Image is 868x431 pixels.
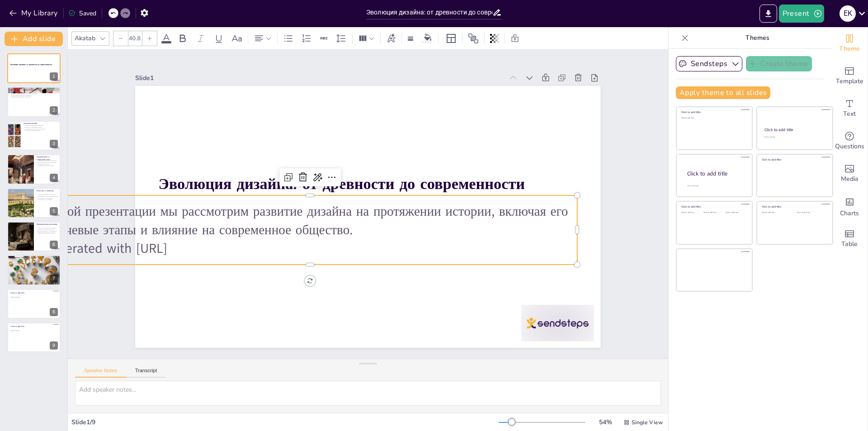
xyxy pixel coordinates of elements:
[37,194,58,195] p: Человеческие ценности в дизайне
[10,264,58,266] p: Функциональность и эстетика
[37,197,58,199] p: Доступность и разнообразие
[7,322,61,352] div: 9
[384,31,398,46] div: Text effects
[444,31,458,46] div: Layout
[406,31,415,46] div: Border settings
[836,76,863,86] span: Template
[73,32,97,44] div: Akatab
[746,56,812,71] button: Create theme
[50,341,58,350] div: 9
[37,231,58,232] p: Ориентированность на потребителя
[50,241,58,249] div: 6
[5,32,63,46] button: Add slide
[703,212,724,214] div: Click to add text
[468,33,479,44] span: Position
[831,27,868,60] div: Change the overall theme
[10,93,58,95] p: [PERSON_NAME] отражает ценности и верования
[10,257,58,260] p: Современные тенденции в дизайне
[632,419,663,426] span: Single View
[831,92,868,125] div: Add text boxes
[10,291,24,294] span: Click to add title
[50,308,58,316] div: 8
[10,325,24,328] span: Click to add title
[831,125,868,157] div: Get real-time input from your audience
[10,262,58,264] p: Использование новых технологий
[23,129,58,131] p: Эстетика и функциональность
[840,208,859,218] span: Charts
[841,239,858,249] span: Table
[831,190,868,223] div: Add charts and graphs
[831,60,868,92] div: Add ready made slides
[681,212,702,214] div: Click to add text
[75,368,126,378] button: Speaker Notes
[843,109,856,119] span: Text
[43,239,577,258] p: Generated with [URL]
[366,6,492,19] input: Insert title
[37,163,58,165] p: Влияние на атмосферу
[687,170,745,177] div: Click to add title
[37,223,58,226] p: Промышленная революция
[37,156,58,161] p: Средневековье и готический стиль
[7,289,61,319] div: 8
[71,418,499,426] div: Slide 1 / 9
[687,185,744,187] div: Click to add body
[7,53,61,83] div: https://cdn.sendsteps.com/images/logo/sendsteps_logo_white.pnghttps://cdn.sendsteps.com/images/lo...
[726,212,746,214] div: Click to add text
[681,110,746,114] div: Click to add title
[7,222,61,251] div: https://cdn.sendsteps.com/images/logo/sendsteps_logo_white.pnghttps://cdn.sendsteps.com/images/lo...
[764,127,825,133] div: Click to add title
[762,158,826,161] div: Click to add title
[37,199,58,200] p: Вдохновение и достижения
[7,87,61,117] div: https://cdn.sendsteps.com/images/logo/sendsteps_logo_white.pnghttps://cdn.sendsteps.com/images/lo...
[50,106,58,114] div: 2
[594,418,616,426] div: 54 %
[7,121,61,151] div: https://cdn.sendsteps.com/images/logo/sendsteps_logo_white.pnghttps://cdn.sendsteps.com/images/lo...
[68,9,96,18] div: Saved
[50,174,58,182] div: 4
[797,212,826,214] div: Click to add text
[7,6,61,20] button: My Library
[37,160,58,162] p: Символизм готической архитектуры
[37,162,58,164] p: Новые технологии в строительстве
[37,227,58,229] p: Массовое производство в дизайне
[159,174,525,195] strong: Эволюция дизайна: от древности до современности
[50,140,58,148] div: 3
[692,27,822,49] p: Themes
[840,5,856,23] button: E K
[762,205,826,208] div: Click to add title
[11,330,20,332] span: Click to add text
[37,232,58,234] p: Изменение восприятия эстетики
[10,96,58,98] p: Символика в архитектуре и искусстве
[421,33,434,43] div: Background color
[50,207,58,215] div: 5
[681,205,746,208] div: Click to add title
[7,188,61,218] div: https://cdn.sendsteps.com/images/logo/sendsteps_logo_white.pnghttps://cdn.sendsteps.com/images/lo...
[50,72,58,81] div: 1
[681,117,746,119] div: Click to add text
[835,142,864,152] span: Questions
[23,126,58,128] p: Влияние на современный дизайн
[11,296,20,298] span: Click to add text
[7,154,61,184] div: https://cdn.sendsteps.com/images/logo/sendsteps_logo_white.pnghttps://cdn.sendsteps.com/images/lo...
[50,275,58,283] div: 7
[764,136,824,138] div: Click to add text
[762,212,790,214] div: Click to add text
[135,74,503,82] div: Slide 1
[37,189,58,192] p: Ренессанс и гуманизм
[10,91,58,93] p: Древние цивилизации заложили основы дизайна
[37,195,58,197] p: Возвращение к классическим идеалам
[831,157,868,190] div: Add images, graphics, shapes or video
[676,86,770,99] button: Apply theme to all slides
[7,255,61,285] div: 7
[23,124,58,126] p: Принципы пропорций и симметрии
[23,122,58,125] p: Античный дизайн
[10,63,52,66] strong: Эволюция дизайна: от древности до современности
[10,259,58,261] p: Многообразие областей дизайна
[37,165,58,167] p: Духовные ценности в дизайне
[10,89,58,91] p: Древние цивилизации и их дизайн
[759,5,777,23] button: Export to PowerPoint
[840,5,856,22] div: E K
[23,128,58,130] p: Человеческое восприятие пространства
[839,44,860,54] span: Theme
[779,5,824,23] button: Present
